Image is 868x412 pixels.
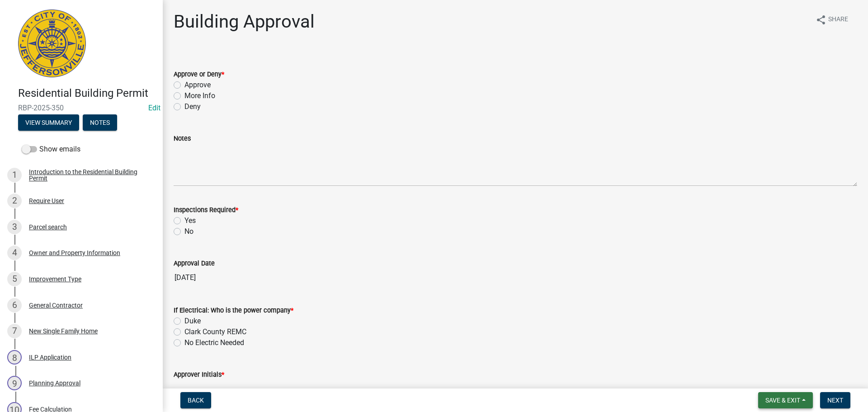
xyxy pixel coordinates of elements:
[148,104,160,112] a: Edit
[29,276,81,282] div: Improvement Type
[29,198,64,204] div: Require User
[184,215,196,226] label: Yes
[758,392,813,408] button: Save & Exit
[7,272,22,286] div: 5
[184,226,193,237] label: No
[827,397,843,404] span: Next
[184,90,215,101] label: More Info
[7,298,22,313] div: 6
[18,87,156,100] h4: Residential Building Permit
[83,119,117,127] wm-modal-confirm: Notes
[174,207,238,213] label: Inspections Required
[174,260,215,267] label: Approval Date
[188,397,204,404] span: Back
[29,250,120,256] div: Owner and Property Information
[29,354,71,360] div: ILP Application
[18,114,79,131] button: View Summary
[22,144,80,155] label: Show emails
[7,220,22,234] div: 3
[7,194,22,208] div: 2
[808,11,855,28] button: shareShare
[29,328,98,334] div: New Single Family Home
[18,104,145,112] span: RBP-2025-350
[184,101,201,112] label: Deny
[184,80,211,90] label: Approve
[184,327,246,337] label: Clark County REMC
[765,397,800,404] span: Save & Exit
[29,169,148,181] div: Introduction to the Residential Building Permit
[18,9,86,77] img: City of Jeffersonville, Indiana
[174,71,224,78] label: Approve or Deny
[7,168,22,182] div: 1
[18,119,79,127] wm-modal-confirm: Summary
[7,376,22,390] div: 9
[828,14,848,25] span: Share
[184,337,244,348] label: No Electric Needed
[7,350,22,365] div: 8
[174,11,315,33] h1: Building Approval
[83,114,117,131] button: Notes
[29,380,80,386] div: Planning Approval
[820,392,850,408] button: Next
[29,224,67,230] div: Parcel search
[180,392,211,408] button: Back
[174,372,224,378] label: Approver Initials
[148,104,160,112] wm-modal-confirm: Edit Application Number
[29,302,83,308] div: General Contractor
[174,136,191,142] label: Notes
[7,324,22,338] div: 7
[184,316,201,327] label: Duke
[816,14,826,25] i: share
[174,308,293,314] label: If Electrical: Who is the power company
[7,246,22,260] div: 4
